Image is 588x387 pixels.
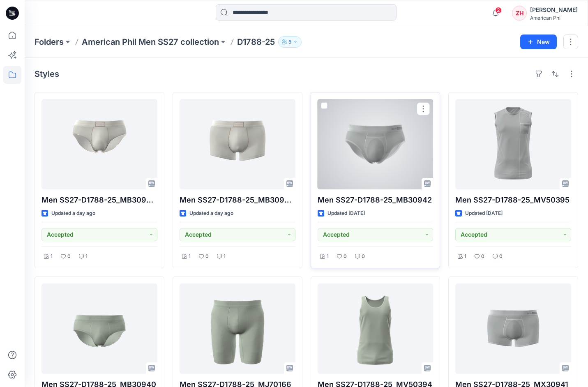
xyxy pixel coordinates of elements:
a: American Phil Men SS27 collection [82,36,219,48]
a: Men SS27-D1788-25_MJ70166 [180,283,295,374]
a: Men SS27-D1788-25_MV50394 [318,283,434,374]
a: Men SS27-D1788-25_MX30941 [455,283,571,374]
a: Folders [35,36,64,48]
p: Updated [DATE] [327,209,365,218]
p: 1 [189,252,191,261]
div: [PERSON_NAME] [530,5,578,15]
button: New [520,35,557,49]
a: Men SS27-D1788-25_MB30942 [318,99,434,189]
p: 1 [85,252,88,261]
a: Men SS27-D1788-25_MB30940 [42,283,157,374]
p: Updated a day ago [51,209,95,218]
p: 1 [327,252,329,261]
p: Men SS27-D1788-25_MB30946A [42,194,157,206]
p: Men SS27-D1788-25_MB30947A [180,194,295,206]
div: ZH [512,6,527,21]
a: Men SS27-D1788-25_MV50395 [455,99,571,189]
p: 1 [464,252,466,261]
p: 0 [499,252,503,261]
p: Updated a day ago [189,209,233,218]
p: D1788-25 [237,36,275,48]
p: 1 [224,252,226,261]
p: 1 [51,252,53,261]
h4: Styles [35,69,59,79]
p: Updated [DATE] [465,209,503,218]
p: 5 [288,37,291,46]
a: Men SS27-D1788-25_MB30947A [180,99,295,189]
button: 5 [278,36,302,48]
p: 0 [67,252,71,261]
p: 0 [362,252,365,261]
p: 0 [344,252,347,261]
a: Men SS27-D1788-25_MB30946A [42,99,157,189]
p: 0 [481,252,484,261]
p: Men SS27-D1788-25_MB30942 [318,194,434,206]
span: 2 [495,7,502,14]
p: 0 [205,252,209,261]
p: Men SS27-D1788-25_MV50395 [455,194,571,206]
div: American Phil [530,15,578,21]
